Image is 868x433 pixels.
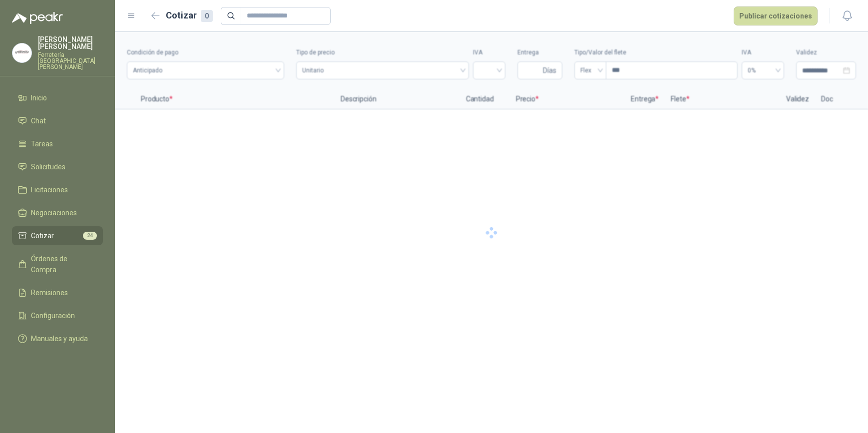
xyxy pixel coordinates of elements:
[12,180,103,199] a: Licitaciones
[734,6,818,25] button: Publicar cotizaciones
[31,253,93,275] span: Órdenes de Compra
[31,287,68,298] span: Remisiones
[31,161,65,172] span: Solicitudes
[31,138,53,149] span: Tareas
[31,184,68,195] span: Licitaciones
[166,8,213,22] h2: Cotizar
[38,52,103,70] p: Ferretería [GEOGRAPHIC_DATA][PERSON_NAME]
[31,310,75,321] span: Configuración
[38,36,103,50] p: [PERSON_NAME] [PERSON_NAME]
[12,329,103,348] a: Manuales y ayuda
[83,232,97,240] span: 24
[31,230,54,241] span: Cotizar
[12,306,103,325] a: Configuración
[12,283,103,302] a: Remisiones
[12,157,103,176] a: Solicitudes
[12,249,103,279] a: Órdenes de Compra
[31,333,88,344] span: Manuales y ayuda
[31,115,46,126] span: Chat
[12,134,103,153] a: Tareas
[12,12,63,24] img: Logo peakr
[12,226,103,245] a: Cotizar24
[31,92,47,103] span: Inicio
[12,43,31,62] img: Company Logo
[12,111,103,130] a: Chat
[12,88,103,107] a: Inicio
[201,10,213,22] div: 0
[31,207,77,218] span: Negociaciones
[12,203,103,222] a: Negociaciones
